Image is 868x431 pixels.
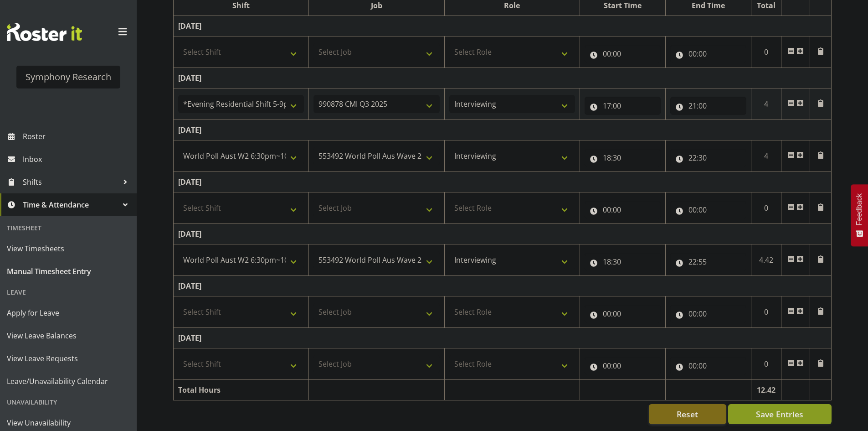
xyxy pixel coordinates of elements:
span: View Unavailability [7,416,130,430]
button: Save Entries [728,404,832,424]
td: [DATE] [174,68,832,88]
a: Apply for Leave [2,301,134,324]
td: 4 [751,88,781,120]
td: [DATE] [174,328,832,348]
div: Symphony Research [26,70,111,84]
input: Click to select... [670,357,746,375]
input: Click to select... [670,305,746,323]
div: Unavailability [2,393,134,411]
span: Feedback [855,193,863,225]
span: Reset [677,408,698,420]
td: [DATE] [174,276,832,296]
a: View Leave Requests [2,347,134,370]
td: 4 [751,140,781,172]
input: Click to select... [670,149,746,167]
td: [DATE] [174,172,832,192]
td: 4.42 [751,244,781,276]
span: Apply for Leave [7,306,130,320]
span: View Timesheets [7,242,130,255]
input: Click to select... [585,45,661,63]
button: Reset [649,404,726,424]
input: Click to select... [585,253,661,271]
input: Click to select... [670,201,746,219]
input: Click to select... [585,97,661,115]
input: Click to select... [585,305,661,323]
span: Shifts [23,175,118,189]
input: Click to select... [670,253,746,271]
input: Click to select... [585,149,661,167]
input: Click to select... [670,45,746,63]
a: View Leave Balances [2,324,134,347]
input: Click to select... [585,201,661,219]
td: 0 [751,36,781,68]
td: 12.42 [751,380,781,400]
img: Rosterit website logo [7,23,82,41]
td: 0 [751,296,781,328]
div: Timesheet [2,218,134,237]
span: Inbox [23,152,132,166]
a: Leave/Unavailability Calendar [2,370,134,393]
a: Manual Timesheet Entry [2,260,134,283]
td: [DATE] [174,120,832,140]
input: Click to select... [670,97,746,115]
input: Click to select... [585,357,661,375]
td: [DATE] [174,16,832,36]
div: Leave [2,283,134,301]
button: Feedback - Show survey [851,184,868,246]
span: View Leave Requests [7,352,130,365]
span: Roster [23,130,132,143]
span: View Leave Balances [7,329,130,343]
span: Leave/Unavailability Calendar [7,374,130,388]
td: [DATE] [174,224,832,244]
td: Total Hours [174,380,309,400]
td: 0 [751,348,781,380]
span: Time & Attendance [23,198,118,212]
a: View Timesheets [2,237,134,260]
td: 0 [751,192,781,224]
span: Save Entries [756,408,803,420]
span: Manual Timesheet Entry [7,265,130,278]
